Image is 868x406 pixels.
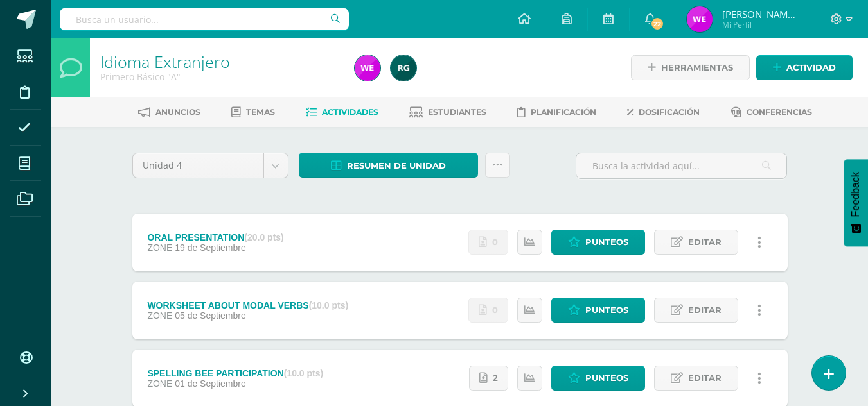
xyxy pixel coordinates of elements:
[492,298,498,322] span: 0
[246,107,275,117] span: Temas
[175,378,246,389] span: 01 de Septiembre
[650,17,664,31] span: 22
[175,310,246,321] span: 05 de Septiembre
[576,153,786,178] input: Busca la actividad aquí...
[428,107,486,117] span: Estudiantes
[231,102,275,123] a: Temas
[722,19,799,30] span: Mi Perfil
[747,107,812,117] span: Conferencias
[756,55,853,80] a: Actividad
[143,153,254,178] span: Unidad 4
[469,366,508,391] a: 2
[147,300,348,310] div: WORKSHEET ABOUT MODAL VERBS
[631,55,750,80] a: Herramientas
[355,55,380,81] img: ab30f28164eb0b6ad206bfa59284e1f6.png
[551,230,645,255] a: Punteos
[688,366,722,390] span: Editar
[155,107,200,117] span: Anuncios
[585,230,628,254] span: Punteos
[585,298,628,322] span: Punteos
[844,159,868,246] button: Feedback - Mostrar encuesta
[731,102,812,123] a: Conferencias
[309,300,348,310] strong: (10.0 pts)
[687,6,713,32] img: ab30f28164eb0b6ad206bfa59284e1f6.png
[493,366,498,390] span: 2
[688,230,722,254] span: Editar
[147,232,283,242] div: ORAL PRESENTATION
[284,368,323,378] strong: (10.0 pts)
[147,378,172,389] span: ZONE
[661,56,733,80] span: Herramientas
[551,366,645,391] a: Punteos
[133,153,288,178] a: Unidad 4
[306,102,378,123] a: Actividades
[147,242,172,253] span: ZONE
[551,298,645,323] a: Punteos
[722,8,799,21] span: [PERSON_NAME] de [PERSON_NAME]
[409,102,486,123] a: Estudiantes
[347,154,446,178] span: Resumen de unidad
[517,102,596,123] a: Planificación
[322,107,378,117] span: Actividades
[60,8,349,30] input: Busca un usuario...
[468,298,508,323] a: No se han realizado entregas
[100,51,230,72] a: Idioma Extranjero
[688,298,722,322] span: Editar
[531,107,596,117] span: Planificación
[299,153,478,178] a: Resumen de unidad
[627,102,700,123] a: Dosificación
[175,242,246,253] span: 19 de Septiembre
[244,232,283,242] strong: (20.0 pts)
[147,310,172,321] span: ZONE
[639,107,700,117] span: Dosificación
[585,366,628,390] span: Punteos
[850,172,862,217] span: Feedback
[492,230,498,254] span: 0
[147,368,323,378] div: SPELLING BEE PARTICIPATION
[138,102,200,123] a: Anuncios
[100,53,339,71] h1: Idioma Extranjero
[468,230,508,255] a: No se han realizado entregas
[786,56,836,80] span: Actividad
[100,71,339,83] div: Primero Básico 'A'
[391,55,416,81] img: e044b199acd34bf570a575bac584e1d1.png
